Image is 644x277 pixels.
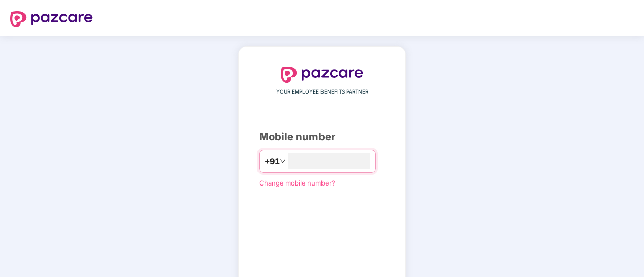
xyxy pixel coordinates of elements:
[259,129,385,145] div: Mobile number
[281,67,363,83] img: logo
[10,11,93,27] img: logo
[276,88,368,96] span: YOUR EMPLOYEE BENEFITS PARTNER
[280,158,286,164] span: down
[265,155,280,168] span: +91
[259,179,335,187] a: Change mobile number?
